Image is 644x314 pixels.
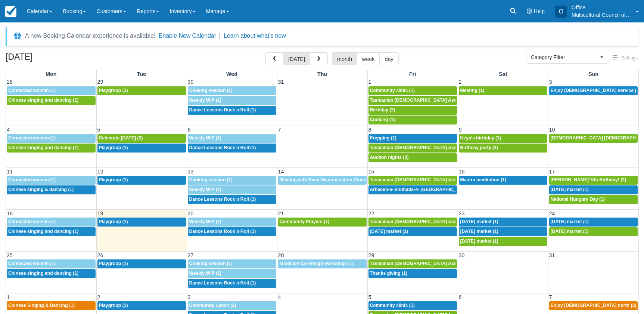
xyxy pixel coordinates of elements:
span: 31 [277,79,285,85]
a: Auction nights (3) [368,153,457,162]
a: [DEMOGRAPHIC_DATA] [DEMOGRAPHIC_DATA] [GEOGRAPHIC_DATA] (1) [549,134,638,143]
span: Chinese Singing & Dancing (1) [8,303,75,308]
a: Meeting with Race Discrimination Commissioner (1) [278,176,367,185]
span: Playgroup (1) [99,219,128,224]
span: 25 [6,252,13,258]
span: Tue [137,71,146,77]
a: Community Prayers (1) [278,218,367,227]
span: Cooking session (1) [189,88,233,93]
a: [PERSON_NAME]' 5th Birthday! (2) [549,176,638,185]
span: 30 [187,79,195,85]
span: Chinese singing and dancing (1) [8,271,78,276]
span: Weekly WIP (1) [189,187,222,192]
span: 2 [97,294,101,300]
a: Tasmanian [DEMOGRAPHIC_DATA] Association -Weekly Praying (1) [368,144,457,153]
span: Community Prayers (1) [280,219,330,224]
span: Weekly WIP (1) [189,135,222,141]
a: Cooking (1) [368,116,457,124]
span: Community Lunch (2) [189,303,236,308]
a: Playgroup (1) [97,259,186,268]
span: 28 [277,252,285,258]
span: Playgroup (1) [99,88,128,93]
span: 6 [458,294,463,300]
span: Tasmanian [DEMOGRAPHIC_DATA] Association -Weekly Praying (1) [370,145,517,150]
a: Playgroup (1) [97,86,186,95]
a: Connected women (1) [7,259,96,268]
a: Connected women (1) [7,134,96,143]
a: Enjoy [DEMOGRAPHIC_DATA] north (3) [549,301,638,310]
span: Sun [588,71,598,77]
span: Connected women (1) [8,261,56,266]
span: Meeting (1) [460,88,485,93]
span: 26 [97,252,104,258]
a: Mindcare Co-design workshop (1) [278,259,367,268]
a: Birthday (3) [368,106,457,115]
a: Chinese Singing & Dancing (1) [7,301,96,310]
span: Celebrate [DATE] (3) [99,135,143,141]
span: Mindcare Co-design workshop (1) [280,261,353,266]
span: Dance Lessons Rock n Roll (1) [189,197,256,202]
span: Settings [622,55,638,61]
a: Birthday party (2) [459,144,547,153]
a: Chinese singing & dancing (1) [7,185,96,194]
button: month [332,52,357,65]
span: Help [533,8,545,14]
a: Community Lunch (2) [188,301,276,310]
span: 11 [6,169,13,175]
a: Learn about what's new [224,33,286,39]
a: Weekly WIP (1) [188,134,276,143]
a: Playgroup (1) [97,144,186,153]
span: 12 [97,169,104,175]
span: 1 [6,294,10,300]
span: Tasmanian [DEMOGRAPHIC_DATA] Association -Weekly Praying (1) [370,261,517,266]
span: Dance Lessons Rock n Roll (1) [189,107,256,113]
span: Chinese singing and dancing (1) [8,98,78,103]
span: Prepping (1) [370,135,396,141]
span: Connected women (1) [8,135,56,141]
span: 6 [187,127,192,133]
span: Thu [317,71,327,77]
span: Playgroup (1) [99,303,128,308]
span: 14 [277,169,285,175]
span: [DATE] market (1) [370,229,408,234]
a: [DATE] market (1) [459,237,547,246]
span: [DATE] market (1) [551,187,589,192]
a: Community clinic (1) [368,86,457,95]
span: 18 [6,210,13,216]
span: Cooking session (1) [189,261,233,266]
a: Tasmanian [DEMOGRAPHIC_DATA] Association -Weekly Praying (1) [368,96,457,105]
span: Mantra meditation (1) [460,177,507,182]
a: Playgroup (1) [97,301,186,310]
span: 23 [458,210,466,216]
a: Connected women (1) [7,86,96,95]
a: Dance Lessons Rock n Roll (1) [188,195,276,204]
span: 29 [368,252,375,258]
span: 3 [187,294,192,300]
a: Playgroup (1) [97,176,186,185]
span: [DATE] market (1) [460,229,498,234]
span: Playgroup (1) [99,145,128,150]
button: week [357,52,380,65]
a: Playgroup (1) [97,218,186,227]
a: Tasmanian [DEMOGRAPHIC_DATA] Association -Weekly Praying (1) [368,218,457,227]
span: Playgroup (1) [99,261,128,266]
span: | [219,33,221,39]
button: Enable New Calendar [159,32,216,40]
a: Weekly WIP (1) [188,269,276,278]
a: Tasmanian [DEMOGRAPHIC_DATA] Association -Weekly Praying (1) [368,259,457,268]
h2: [DATE] [6,52,100,66]
a: Tasmanian [DEMOGRAPHIC_DATA] Association -Weekly Praying (1) [368,176,457,185]
span: 16 [458,169,466,175]
a: National Hungary Day (1) [549,195,638,204]
span: Meeting with Race Discrimination Commissioner (1) [280,177,392,182]
a: Chinese singing and dancing (1) [7,227,96,236]
span: Keya‘s birthday (1) [460,135,501,141]
span: 28 [6,79,13,85]
a: [DATE] market (1) [549,227,638,236]
span: Birthday party (2) [460,145,498,150]
a: Dance Lessons Rock n Roll (1) [188,279,276,288]
span: Mon [46,71,57,77]
span: [DATE] market (1) [460,238,498,244]
a: Dance Lessons Rock n Roll (1) [188,227,276,236]
div: A new Booking Calendar experience is available! [25,31,156,40]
